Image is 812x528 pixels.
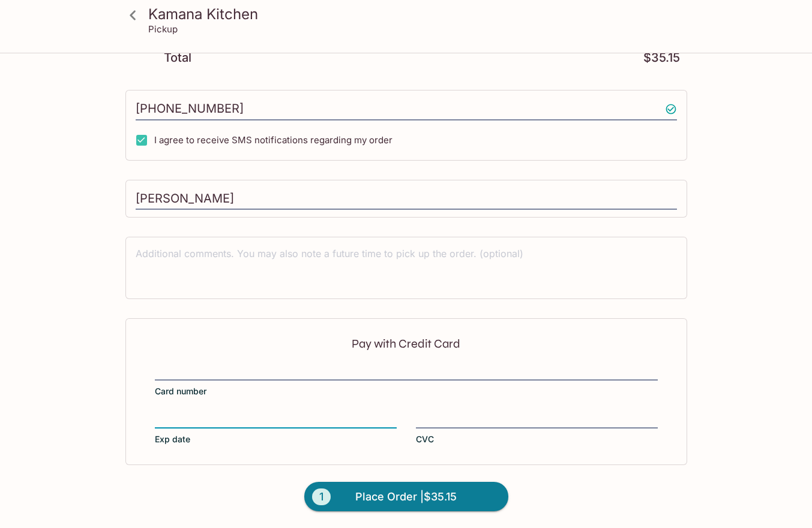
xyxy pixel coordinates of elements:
span: I agree to receive SMS notifications regarding my order [154,134,392,146]
iframe: Secure expiration date input frame [155,413,397,426]
button: 1Place Order |$35.15 [304,482,508,512]
h3: Kamana Kitchen [148,5,685,23]
p: Pay with Credit Card [155,338,658,349]
span: Card number [155,385,206,397]
iframe: Secure CVC input frame [416,413,658,426]
p: $35.15 [643,52,680,64]
iframe: Secure card number input frame [155,365,658,378]
p: Pickup [148,23,178,35]
span: Exp date [155,433,190,445]
p: Total [164,52,191,64]
span: CVC [416,433,434,445]
span: Place Order | $35.15 [355,487,457,506]
input: Enter phone number [136,98,677,120]
span: 1 [312,488,331,505]
input: Enter first and last name [136,188,677,210]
